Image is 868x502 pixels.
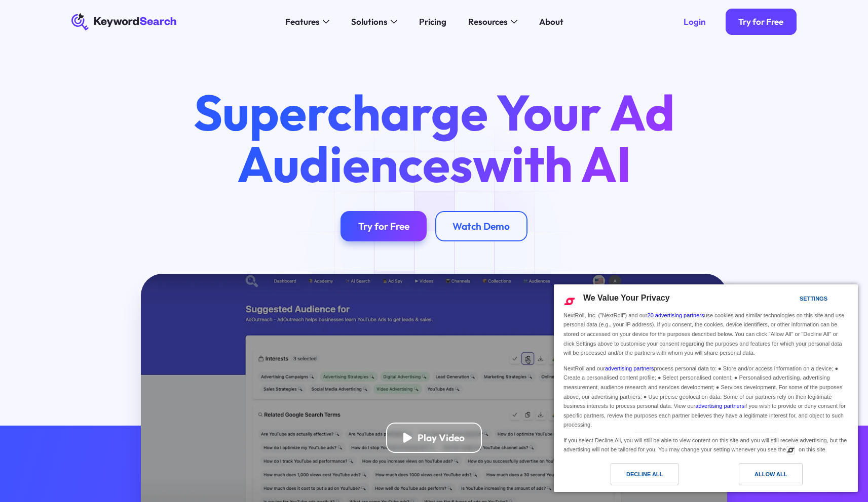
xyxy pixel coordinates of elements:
a: Pricing [412,13,453,30]
div: Pricing [419,15,446,28]
div: NextRoll, Inc. ("NextRoll") and our use cookies and similar technologies on this site and use per... [561,310,850,359]
div: Allow All [754,469,787,480]
div: Play Video [418,432,465,444]
a: Try for Free [726,9,797,34]
div: If you select Decline All, you will still be able to view content on this site and you will still... [561,433,850,455]
a: Login [670,9,719,34]
div: Try for Free [358,220,409,232]
div: Try for Free [738,16,783,27]
a: Allow All [706,463,852,490]
div: Features [285,15,320,28]
div: About [539,15,563,28]
div: Resources [468,15,508,28]
div: Decline All [626,469,663,480]
a: 20 advertising partners [648,312,704,318]
a: advertising partners [605,365,654,371]
h1: Supercharge Your Ad Audiences [173,87,694,189]
span: We Value Your Privacy [583,294,670,302]
div: Settings [800,293,827,304]
div: NextRoll and our process personal data to: ● Store and/or access information on a device; ● Creat... [561,361,850,431]
div: Solutions [351,15,388,28]
div: Login [684,16,706,27]
div: Watch Demo [452,220,510,232]
a: Try for Free [341,211,427,241]
a: advertising partners [695,403,744,409]
span: with AI [473,132,631,195]
a: Decline All [560,463,706,490]
a: Settings [782,290,806,309]
a: About [533,13,570,30]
